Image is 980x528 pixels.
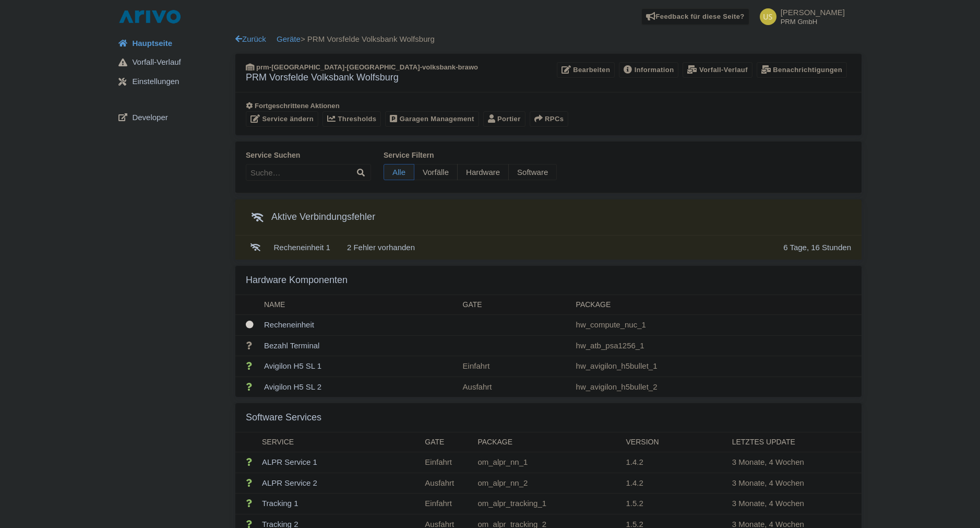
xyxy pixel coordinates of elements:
[626,457,643,466] span: 1.4.2
[110,53,235,73] a: Vorfall-Verlauf
[572,377,862,397] td: hw_avigilon_h5bullet_2
[421,494,473,514] td: Einfahrt
[641,8,749,25] a: Feedback für diese Seite?
[622,432,728,452] th: Version
[754,8,845,25] a: [PERSON_NAME] PRM GmbH
[421,452,473,473] td: Einfahrt
[572,295,862,315] th: Package
[779,236,862,260] td: 6 Tage, 16 Stunden
[246,208,375,227] h3: Aktive Verbindungsfehler
[258,494,421,514] td: Tracking 1
[459,356,572,377] td: Einfahrt
[246,111,318,127] a: Service ändern
[572,315,862,336] td: hw_compute_nuc_1
[258,432,421,452] th: Service
[421,432,473,452] th: Gate
[757,62,847,78] a: Benachrichtigungen
[530,111,569,127] button: RPCs
[258,452,421,473] td: ALPR Service 1
[459,377,572,397] td: Ausfahrt
[781,18,845,25] small: PRM GmbH
[781,8,845,17] span: [PERSON_NAME]
[683,62,752,78] a: Vorfall-Verlauf
[728,494,841,514] td: 3 Monate, 4 Wochen
[235,33,862,45] div: > PRM Vorsfelde Volksbank Wolfsburg
[384,150,557,161] label: Service filtern
[235,34,266,43] a: Zurück
[260,356,459,377] td: Avigilon H5 SL 1
[626,478,643,487] span: 1.4.2
[110,33,235,53] a: Hauptseite
[110,108,235,127] a: Developer
[473,432,622,452] th: Package
[385,111,479,127] a: Garagen Management
[132,38,172,50] span: Hauptseite
[246,164,371,181] input: Suche…
[277,34,301,43] a: Geräte
[260,315,459,336] td: Recheneinheit
[473,473,622,494] td: om_alpr_nn_2
[322,111,381,127] a: Thresholds
[619,62,678,78] a: Information
[132,56,181,68] span: Vorfall-Verlauf
[347,243,415,252] span: 2 Fehler vorhanden
[728,432,841,452] th: Letztes Update
[246,275,348,286] h3: Hardware Komponenten
[246,150,371,161] label: Service suchen
[421,473,473,494] td: Ausfahrt
[557,62,615,78] a: Bearbeiten
[110,72,235,92] a: Einstellungen
[270,236,334,260] td: Recheneinheit 1
[132,112,168,124] span: Developer
[260,295,459,315] th: Name
[572,356,862,377] td: hw_avigilon_h5bullet_1
[255,102,340,110] span: Fortgeschrittene Aktionen
[473,494,622,514] td: om_alpr_tracking_1
[457,164,509,180] span: Hardware
[473,452,622,473] td: om_alpr_nn_1
[728,452,841,473] td: 3 Monate, 4 Wochen
[132,76,179,88] span: Einstellungen
[260,377,459,397] td: Avigilon H5 SL 2
[384,164,414,180] span: Alle
[728,473,841,494] td: 3 Monate, 4 Wochen
[572,335,862,356] td: hw_atb_psa1256_1
[626,499,643,508] span: 1.5.2
[508,164,557,180] span: Software
[459,295,572,315] th: Gate
[414,164,458,180] span: Vorfälle
[483,111,525,127] a: Portier
[116,8,183,25] img: logo
[246,72,478,84] h3: PRM Vorsfelde Volksbank Wolfsburg
[260,335,459,356] td: Bezahl Terminal
[246,412,321,424] h3: Software Services
[256,63,478,71] span: prm-[GEOGRAPHIC_DATA]-[GEOGRAPHIC_DATA]-volksbank-brawo
[258,473,421,494] td: ALPR Service 2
